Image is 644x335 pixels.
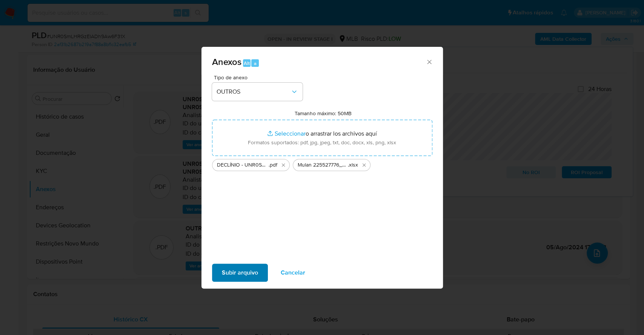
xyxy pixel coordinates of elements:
span: OUTROS [217,88,290,96]
span: Tipo de anexo [214,75,304,80]
span: Cancelar [281,264,305,281]
button: OUTROS [212,83,303,101]
span: a [254,60,257,67]
span: .xlsx [348,161,358,169]
button: Eliminar Mulan 225527776_2025_09_22_08_14_47.xlsx [360,161,369,170]
span: Subir arquivo [222,264,258,281]
button: Cancelar [271,264,315,282]
ul: Archivos seleccionados [212,156,432,171]
span: Mulan 225527776_2025_09_22_08_14_47 [298,161,348,169]
span: Anexos [212,55,241,68]
span: DECLÍNIO - UNR0SmLHRGzEIADh9Aw6F31X - CPF 33807620168 - [PERSON_NAME] - Documentos Google [217,161,269,169]
button: Cerrar [426,58,432,65]
button: Eliminar DECLÍNIO - UNR0SmLHRGzEIADh9Aw6F31X - CPF 33807620168 - MARCO AURELIO SOLANO - Documento... [279,161,288,170]
label: Tamanho máximo: 50MB [295,110,352,117]
span: Alt [244,60,250,67]
span: .pdf [269,161,277,169]
button: Subir arquivo [212,264,268,282]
